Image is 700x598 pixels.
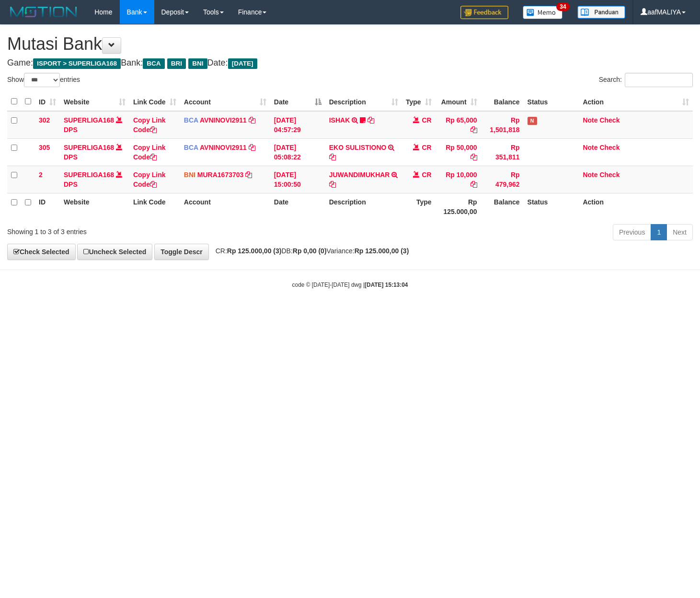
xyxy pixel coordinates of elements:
span: 302 [39,116,50,124]
strong: Rp 125.000,00 (3) [227,247,282,255]
a: Copy Rp 50,000 to clipboard [470,153,477,161]
a: AVNINOVI2911 [200,144,247,151]
a: Copy Rp 65,000 to clipboard [470,126,477,134]
span: 34 [556,2,569,11]
th: Account: activate to sort column ascending [180,92,270,111]
th: Type: activate to sort column ascending [402,92,436,111]
span: ISPORT > SUPERLIGA168 [33,58,121,69]
small: code © [DATE]-[DATE] dwg | [292,282,408,288]
span: BNI [184,171,195,179]
div: Showing 1 to 3 of 3 entries [7,223,285,237]
a: Check [599,171,620,179]
img: panduan.png [577,6,625,19]
label: Show entries [7,73,80,87]
a: SUPERLIGA168 [64,171,114,179]
a: Check Selected [7,244,76,260]
td: Rp 1,501,818 [481,111,524,139]
h1: Mutasi Bank [7,34,693,54]
a: SUPERLIGA168 [64,116,114,124]
th: Type [402,193,436,220]
a: Previous [613,224,651,240]
span: BNI [188,58,207,69]
img: Button%20Memo.svg [523,6,563,19]
span: CR [422,144,431,151]
a: Copy AVNINOVI2911 to clipboard [249,144,255,151]
span: BCA [184,116,198,124]
a: Note [583,116,597,124]
h4: Game: Bank: Date: [7,58,693,68]
span: BRI [167,58,186,69]
td: DPS [60,138,129,166]
a: Toggle Descr [154,244,209,260]
td: Rp 65,000 [436,111,481,139]
th: Link Code [129,193,180,220]
a: Copy Link Code [133,144,166,161]
span: CR [422,171,431,179]
span: CR: DB: Variance: [211,247,409,255]
th: Description [325,193,402,220]
th: Link Code: activate to sort column ascending [129,92,180,111]
th: Website: activate to sort column ascending [60,92,129,111]
td: [DATE] 05:08:22 [270,138,325,166]
th: Balance [481,193,524,220]
th: Description: activate to sort column ascending [325,92,402,111]
th: Action [579,193,693,220]
th: Rp 125.000,00 [436,193,481,220]
a: MURA1673703 [197,171,244,179]
th: Date: activate to sort column descending [270,92,325,111]
td: [DATE] 04:57:29 [270,111,325,139]
a: Copy AVNINOVI2911 to clipboard [249,116,255,124]
th: Account [180,193,270,220]
span: 305 [39,144,50,151]
td: Rp 50,000 [436,138,481,166]
a: Check [599,116,620,124]
input: Search: [625,73,693,87]
span: CR [422,116,431,124]
a: Note [583,144,597,151]
a: Check [599,144,620,151]
th: Status [524,92,579,111]
label: Search: [599,73,693,87]
td: Rp 10,000 [436,166,481,193]
span: [DATE] [228,58,257,69]
th: Status [524,193,579,220]
a: Copy ISHAK to clipboard [367,116,374,124]
img: MOTION_logo.png [7,5,80,19]
a: Uncheck Selected [77,244,152,260]
strong: [DATE] 15:13:04 [365,282,408,288]
td: DPS [60,166,129,193]
a: Copy Link Code [133,116,166,134]
td: Rp 351,811 [481,138,524,166]
span: 2 [39,171,43,179]
td: DPS [60,111,129,139]
td: Rp 479,962 [481,166,524,193]
td: [DATE] 15:00:50 [270,166,325,193]
th: Balance [481,92,524,111]
a: Copy Rp 10,000 to clipboard [470,181,477,188]
th: ID [35,193,60,220]
a: Copy Link Code [133,171,166,188]
span: Has Note [528,117,537,125]
a: AVNINOVI2911 [200,116,247,124]
img: Feedback.jpg [460,6,508,19]
th: ID: activate to sort column ascending [35,92,60,111]
span: BCA [143,58,164,69]
a: Copy MURA1673703 to clipboard [245,171,252,179]
strong: Rp 0,00 (0) [293,247,327,255]
th: Action: activate to sort column ascending [579,92,693,111]
th: Date [270,193,325,220]
a: SUPERLIGA168 [64,144,114,151]
th: Amount: activate to sort column ascending [436,92,481,111]
a: Next [666,224,693,240]
select: Showentries [24,73,60,87]
a: EKO SULISTIONO [329,144,387,151]
a: ISHAK [329,116,350,124]
a: Copy EKO SULISTIONO to clipboard [329,153,336,161]
strong: Rp 125.000,00 (3) [355,247,409,255]
a: Note [583,171,597,179]
a: JUWANDIMUKHAR [329,171,390,179]
span: BCA [184,144,198,151]
th: Website [60,193,129,220]
a: 1 [651,224,667,240]
a: Copy JUWANDIMUKHAR to clipboard [329,181,336,188]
